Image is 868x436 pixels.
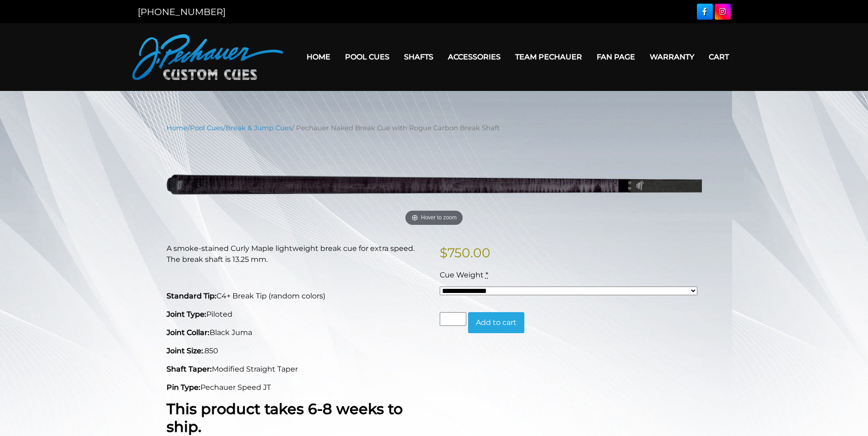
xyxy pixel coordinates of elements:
a: Home [167,124,188,132]
span: $ [440,245,447,261]
p: C4+ Break Tip (random colors) [167,291,429,302]
p: Modified Straight Taper [167,364,429,375]
strong: Joint Collar: [167,328,210,337]
p: Pechauer Speed JT [167,382,429,393]
strong: Joint Size: [167,346,203,355]
p: A smoke-stained Curly Maple lightweight break cue for extra speed. The break shaft is 13.25 mm. [167,243,429,265]
a: Team Pechauer [508,45,589,69]
nav: Breadcrumb [167,123,702,133]
input: Product quantity [440,312,466,326]
a: Warranty [642,45,701,69]
button: Add to cart [468,312,524,333]
a: Pool Cues [190,124,223,132]
a: Cart [701,45,736,69]
a: [PHONE_NUMBER] [138,6,226,17]
a: Shafts [397,45,441,69]
a: Hover to zoom [167,140,702,229]
bdi: 750.00 [440,245,491,261]
p: .850 [167,346,429,356]
p: Piloted [167,309,429,320]
strong: This product takes 6-8 weeks to ship. [167,400,403,435]
img: pechauer-break-naked-with-rogue-break.png [167,140,702,229]
abbr: required [485,271,488,279]
span: Cue Weight [440,271,484,279]
a: Pool Cues [338,45,397,69]
strong: Shaft Taper: [167,365,212,373]
strong: Joint Type: [167,310,206,319]
img: Pechauer Custom Cues [132,34,283,80]
p: Black Juma [167,327,429,338]
a: Home [299,45,338,69]
strong: Standard Tip: [167,292,216,300]
a: Break & Jump Cues [226,124,292,132]
a: Fan Page [589,45,642,69]
strong: Pin Type: [167,383,200,392]
a: Accessories [441,45,508,69]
